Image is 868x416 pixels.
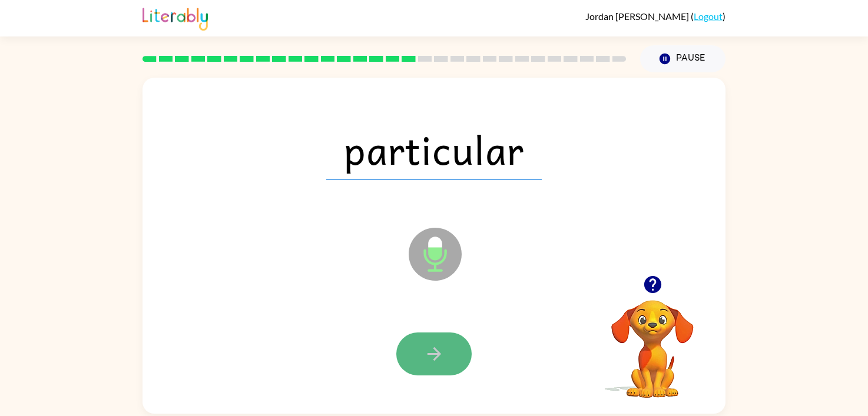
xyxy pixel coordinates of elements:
div: ( ) [585,11,725,22]
button: Pause [640,45,725,72]
video: Your browser must support playing .mp4 files to use Literably. Please try using another browser. [594,282,711,400]
img: Literably [143,5,208,31]
span: Jordan [PERSON_NAME] [585,11,691,22]
span: particular [326,119,542,180]
a: Logout [694,11,723,22]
